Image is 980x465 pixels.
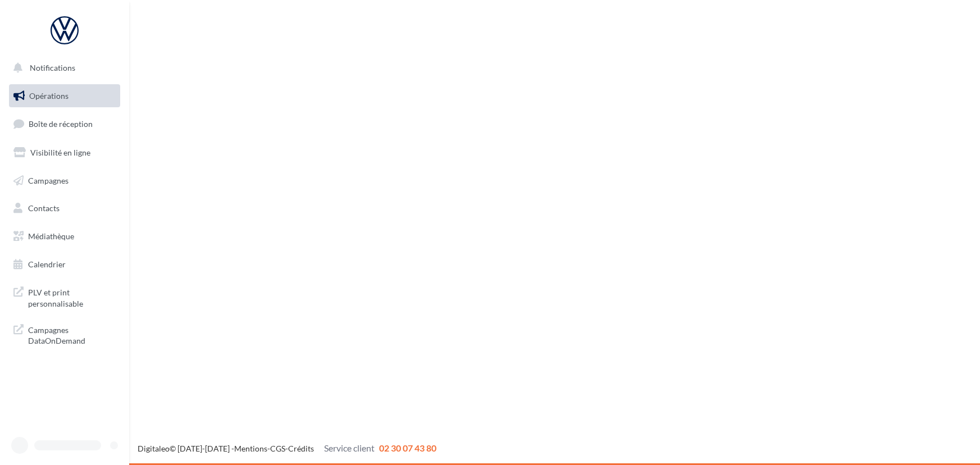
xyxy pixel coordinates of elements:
span: Service client [324,443,375,453]
a: Digitaleo [138,444,170,453]
a: Crédits [288,444,314,453]
a: CGS [270,444,285,453]
span: Calendrier [28,259,66,269]
a: Boîte de réception [7,112,122,136]
a: Campagnes [7,169,122,193]
span: Opérations [29,91,69,101]
a: Calendrier [7,253,122,276]
a: PLV et print personnalisable [7,280,122,313]
a: Mentions [234,444,267,453]
a: Contacts [7,197,122,220]
a: Opérations [7,84,122,108]
a: Médiathèque [7,225,122,248]
a: Campagnes DataOnDemand [7,318,122,351]
span: Boîte de réception [29,119,93,129]
button: Notifications [7,56,118,80]
span: Notifications [30,63,75,72]
span: Contacts [28,203,60,213]
span: 02 30 07 43 80 [379,443,436,453]
span: Médiathèque [28,231,74,241]
a: Visibilité en ligne [7,141,122,165]
span: Campagnes DataOnDemand [28,322,116,347]
span: PLV et print personnalisable [28,285,116,309]
span: © [DATE]-[DATE] - - - [138,444,436,453]
span: Campagnes [28,175,69,185]
span: Visibilité en ligne [30,148,90,157]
